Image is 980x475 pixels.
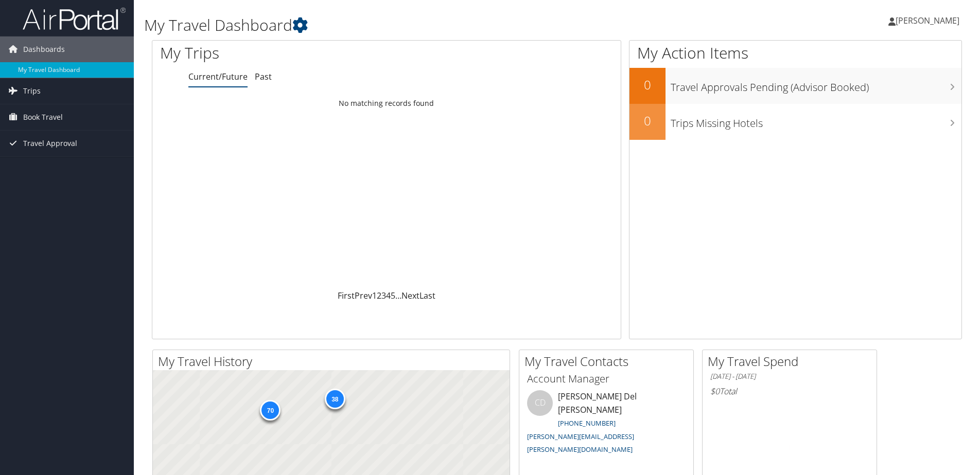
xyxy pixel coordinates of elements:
[629,68,961,104] a: 0Travel Approvals Pending (Advisor Booked)
[377,290,381,301] a: 2
[522,390,691,459] li: [PERSON_NAME] Del [PERSON_NAME]
[372,290,377,301] a: 1
[710,386,720,397] span: $0
[629,76,666,94] h2: 0
[708,353,877,370] h2: My Travel Spend
[629,112,666,130] h2: 0
[391,290,395,301] a: 5
[401,290,419,301] a: Next
[386,290,391,301] a: 4
[152,94,621,113] td: No matching records found
[23,36,65,62] span: Dashboards
[710,372,869,381] h6: [DATE] - [DATE]
[671,111,961,131] h3: Trips Missing Hotels
[527,372,686,386] h3: Account Manager
[338,290,355,301] a: First
[381,290,386,301] a: 3
[188,71,248,82] a: Current/Future
[23,104,63,130] span: Book Travel
[355,290,372,301] a: Prev
[160,42,418,64] h1: My Trips
[324,389,345,409] div: 38
[629,42,961,64] h1: My Action Items
[419,290,435,301] a: Last
[158,353,510,370] h2: My Travel History
[395,290,401,301] span: …
[558,418,616,428] a: [PHONE_NUMBER]
[260,399,281,420] div: 70
[896,15,959,26] span: [PERSON_NAME]
[23,78,41,104] span: Trips
[888,5,970,36] a: [PERSON_NAME]
[23,7,126,31] img: airportal-logo.png
[524,353,693,370] h2: My Travel Contacts
[629,104,961,140] a: 0Trips Missing Hotels
[527,390,553,416] div: CD
[710,386,869,397] h6: Total
[527,432,634,454] a: [PERSON_NAME][EMAIL_ADDRESS][PERSON_NAME][DOMAIN_NAME]
[23,131,77,156] span: Travel Approval
[671,75,961,95] h3: Travel Approvals Pending (Advisor Booked)
[144,14,694,36] h1: My Travel Dashboard
[255,71,272,82] a: Past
